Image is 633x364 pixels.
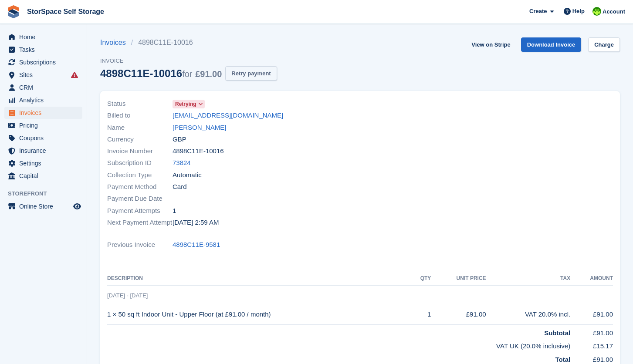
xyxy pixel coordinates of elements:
span: Subscriptions [19,56,71,68]
span: Card [173,182,187,192]
span: Analytics [19,94,71,106]
div: VAT 20.0% incl. [486,310,571,320]
img: stora-icon-8386f47178a22dfd0bd8f6a31ec36ba5ce8667c1dd55bd0f319d3a0aa187defe.svg [7,5,20,18]
i: Smart entry sync failures have occurred [71,71,78,78]
a: menu [4,81,82,94]
div: 4898C11E-10016 [100,67,222,79]
span: Retrying [175,100,196,108]
td: £91.00 [570,305,613,324]
span: GBP [173,135,186,145]
td: £15.17 [570,338,613,351]
span: Payment Attempts [107,206,173,216]
span: Currency [107,135,173,145]
span: Invoices [19,107,71,119]
a: menu [4,132,82,144]
a: Charge [588,37,620,52]
a: menu [4,145,82,157]
span: Pricing [19,119,71,131]
span: [DATE] - [DATE] [107,292,148,299]
strong: Total [555,356,570,363]
td: £91.00 [570,324,613,338]
td: 1 × 50 sq ft Indoor Unit - Upper Floor (at £91.00 / month) [107,305,411,324]
span: Tasks [19,44,71,56]
th: Unit Price [431,272,486,286]
a: Retrying [173,99,205,109]
a: menu [4,94,82,106]
a: menu [4,31,82,43]
span: Collection Type [107,170,173,180]
span: Payment Method [107,182,173,192]
a: 73824 [173,158,191,168]
a: StorSpace Self Storage [24,4,108,19]
span: for [182,69,192,79]
span: Home [19,31,71,43]
button: Retry payment [225,66,277,81]
span: Storefront [8,189,87,198]
span: Create [529,7,547,16]
span: £91.00 [195,69,222,79]
a: menu [4,107,82,119]
th: Amount [570,272,613,286]
span: Invoice [100,57,277,65]
span: Coupons [19,132,71,144]
span: Previous Invoice [107,240,173,250]
a: Invoices [100,37,131,48]
td: VAT UK (20.0% inclusive) [107,338,570,351]
th: QTY [411,272,431,286]
span: 1 [173,206,176,216]
span: Name [107,123,173,133]
a: Download Invoice [521,37,582,52]
span: 4898C11E-10016 [173,146,224,156]
span: Sites [19,69,71,81]
span: Insurance [19,145,71,157]
a: menu [4,119,82,131]
a: menu [4,56,82,68]
span: Next Payment Attempt [107,218,173,228]
span: Subscription ID [107,158,173,168]
span: Invoice Number [107,146,173,156]
th: Tax [486,272,571,286]
a: 4898C11E-9581 [173,240,220,250]
span: Help [572,7,585,16]
a: [PERSON_NAME] [173,123,226,133]
span: Billed to [107,111,173,121]
a: menu [4,69,82,81]
a: Preview store [72,201,82,212]
span: Payment Due Date [107,194,173,204]
span: Account [603,7,625,16]
strong: Subtotal [544,329,570,337]
a: menu [4,200,82,212]
span: Capital [19,170,71,182]
a: menu [4,44,82,56]
span: Automatic [173,170,202,180]
a: menu [4,157,82,169]
span: Online Store [19,200,71,212]
time: 2025-08-24 01:59:22 UTC [173,218,219,228]
span: Status [107,99,173,109]
img: paul catt [592,7,601,16]
span: CRM [19,81,71,94]
td: £91.00 [431,305,486,324]
td: 1 [411,305,431,324]
nav: breadcrumbs [100,37,277,48]
th: Description [107,272,411,286]
a: menu [4,170,82,182]
a: View on Stripe [468,37,514,52]
a: [EMAIL_ADDRESS][DOMAIN_NAME] [173,111,283,121]
span: Settings [19,157,71,169]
